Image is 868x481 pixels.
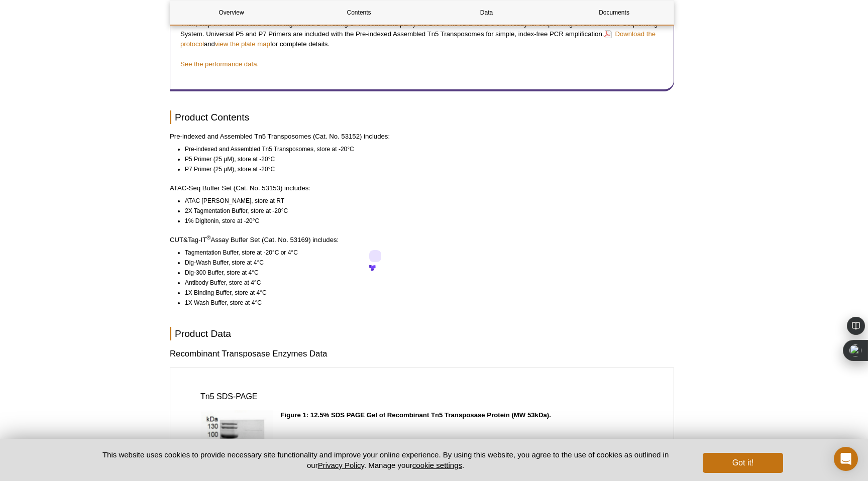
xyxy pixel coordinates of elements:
p: This website uses cookies to provide necessary site functionality and improve your online experie... [85,449,686,470]
a: Download the protocol [180,29,656,49]
button: Got it! [703,453,783,473]
li: Dig-300 Buffer, store at 4°C [185,268,665,278]
li: 1X Binding Buffer, store at 4°C [185,288,665,298]
li: P7 Primer (25 µM), store at -20°C [185,164,665,174]
li: Tagmentation Buffer, store at -20°C or 4°C [185,248,665,258]
li: 2X Tagmentation Buffer, store at -20°C [185,206,665,216]
div: Open Intercom Messenger [834,447,858,471]
li: P5 Primer (25 µM), store at -20°C [185,154,665,164]
a: Documents [553,1,675,25]
a: Contents [298,1,420,25]
p: Then, stop the reaction and collect tagmented DNA using SPRI beads and purify the DNA. The librar... [180,19,664,49]
p: ATAC-Seq Buffer Set (Cat. No. 53153) includes: [170,183,674,193]
h2: Product Data [170,327,674,340]
strong: Figure 1: 12.5% SDS PAGE Gel of Recombinant Tn5 Transposase Protein (MW 53kDa). [281,411,551,419]
li: Pre-indexed and Assembled Tn5 Transposomes, store at -20°C [185,144,665,154]
li: ATAC [PERSON_NAME], store at RT [185,196,665,206]
a: Data [425,1,548,25]
a: Privacy Policy [318,461,364,469]
h3: Tn5 SDS-PAGE [200,391,643,403]
button: cookie settings [412,461,462,469]
li: Dig-Wash Buffer, store at 4°C [185,258,665,268]
p: Pre-indexed and Assembled Tn5 Transposomes (Cat. No. 53152) includes: [170,132,674,142]
li: 1X Wash Buffer, store at 4°C [185,298,665,308]
a: See the performance data. [180,60,259,68]
p: CUT&Tag-IT Assay Buffer Set (Cat. No. 53169) includes: [170,235,674,245]
li: 1% Digitonin, store at -20°C [185,216,665,226]
a: view the plate map [215,40,270,48]
a: Overview [170,1,292,25]
sup: ® [206,234,210,240]
h3: Recombinant Transposase Enzymes Data [170,348,674,360]
h2: Product Contents [170,110,674,124]
li: Antibody Buffer, store at 4°C [185,278,665,288]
